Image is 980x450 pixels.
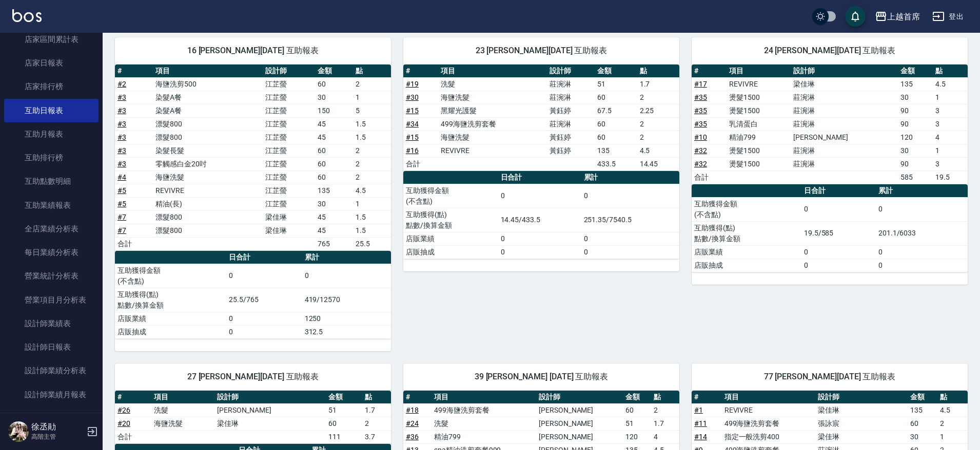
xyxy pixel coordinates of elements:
td: 梁佳琳 [263,210,315,224]
a: 互助日報表 [4,99,99,122]
td: 莊涴淋 [791,157,898,170]
td: 3 [933,157,968,170]
a: #30 [406,93,419,101]
th: 金額 [898,65,933,78]
td: 60 [326,417,362,430]
td: 梁佳琳 [815,430,908,443]
a: #4 [117,173,126,181]
a: 營業統計分析表 [4,264,99,288]
td: 1.5 [353,224,391,237]
td: 莊涴淋 [791,91,898,104]
h5: 徐丞勛 [31,422,84,432]
td: REVIVRE [722,403,815,417]
a: 互助月報表 [4,122,99,146]
td: 互助獲得(點) 點數/換算金額 [692,221,801,245]
td: 60 [623,403,651,417]
td: 2.25 [637,104,679,117]
td: 互助獲得金額 (不含點) [692,197,801,221]
a: 營業項目月分析表 [4,288,99,312]
th: 設計師 [214,391,326,404]
td: 2 [637,117,679,131]
td: [PERSON_NAME] [791,131,898,144]
a: #32 [694,146,707,155]
th: 日合計 [226,251,302,264]
th: 設計師 [536,391,623,404]
td: 1 [933,91,968,104]
th: 金額 [908,391,938,404]
table: a dense table [692,184,968,272]
td: 14.45/433.5 [498,208,581,232]
img: Logo [12,9,42,22]
a: 店家排行榜 [4,75,99,98]
table: a dense table [403,171,679,259]
a: #26 [117,406,130,414]
td: 1250 [302,312,391,325]
td: 60 [908,417,938,430]
td: 433.5 [595,157,637,170]
span: 24 [PERSON_NAME][DATE] 互助報表 [704,46,955,56]
td: 499海鹽洗剪套餐 [722,417,815,430]
td: 合計 [115,430,151,443]
th: 點 [637,65,679,78]
td: 乳清蛋白 [727,117,791,131]
td: 3 [933,104,968,117]
td: 精油799 [727,131,791,144]
th: 項目 [438,65,547,78]
td: 120 [623,430,651,443]
td: 2 [637,131,679,144]
td: 765 [315,237,353,250]
td: 海鹽洗剪500 [153,77,263,91]
th: # [692,65,727,78]
th: 設計師 [791,65,898,78]
td: 1 [933,144,968,157]
td: 黃鈺婷 [547,131,595,144]
td: 零觸感白金20吋 [153,157,263,170]
td: 45 [315,224,353,237]
td: 60 [595,131,637,144]
td: 莊涴淋 [791,117,898,131]
td: 60 [315,77,353,91]
td: 135 [315,184,353,197]
td: 51 [595,77,637,91]
td: 海鹽洗髮 [438,91,547,104]
a: #15 [406,106,419,115]
a: #35 [694,106,707,115]
td: 黃鈺婷 [547,104,595,117]
td: 120 [898,131,933,144]
a: #16 [406,146,419,155]
table: a dense table [115,65,391,251]
a: #36 [406,433,419,441]
th: # [403,65,438,78]
td: 312.5 [302,325,391,338]
td: 51 [326,403,362,417]
td: 0 [581,245,679,259]
td: 0 [302,264,391,288]
td: 江芷螢 [263,117,315,131]
td: 90 [898,117,933,131]
td: 漂髮800 [153,224,263,237]
td: 25.5/765 [226,288,302,312]
td: 4.5 [937,403,968,417]
td: 0 [226,264,302,288]
td: 0 [581,232,679,245]
a: #2 [117,80,126,88]
td: 0 [498,184,581,208]
th: 金額 [623,391,651,404]
td: 店販抽成 [115,325,226,338]
a: 互助排行榜 [4,146,99,169]
td: 指定一般洗剪400 [722,430,815,443]
td: 2 [937,417,968,430]
a: #5 [117,186,126,195]
td: 201.1/6033 [876,221,968,245]
td: 2 [353,170,391,184]
td: 1.7 [651,417,679,430]
td: [PERSON_NAME] [536,403,623,417]
a: 設計師業績分析表 [4,359,99,382]
td: 漂髮800 [153,131,263,144]
td: 莊涴淋 [791,144,898,157]
a: #17 [694,80,707,88]
td: 梁佳琳 [815,403,908,417]
td: 90 [898,157,933,170]
td: 2 [353,77,391,91]
th: 設計師 [263,65,315,78]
